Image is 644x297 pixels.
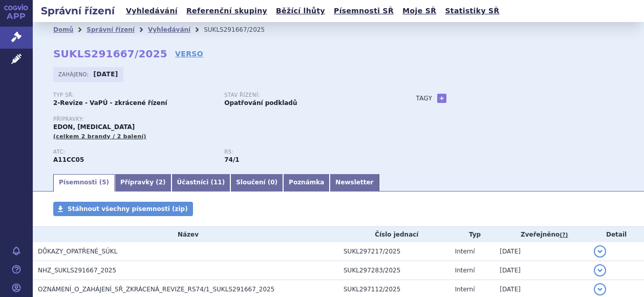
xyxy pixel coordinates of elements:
[442,4,502,18] a: Statistiky SŘ
[102,179,106,186] span: 5
[224,99,297,107] strong: Opatřování podkladů
[53,149,214,155] p: ATC:
[159,179,163,186] span: 2
[338,261,450,280] td: SUKL297283/2025
[331,4,397,18] a: Písemnosti SŘ
[33,227,338,242] th: Název
[38,248,117,255] span: DŮKAZY_OPATŘENÉ_SÚKL
[338,242,450,261] td: SUKL297217/2025
[450,227,495,242] th: Typ
[455,267,475,274] span: Interní
[224,92,385,98] p: Stav řízení:
[38,267,116,274] span: NHZ_SUKLS291667_2025
[148,26,190,33] a: Vyhledávání
[58,70,91,78] span: Zahájeno:
[230,174,283,192] a: Sloučení (0)
[283,174,330,192] a: Poznámka
[38,286,274,293] span: OZNÁMENÍ_O_ZAHÁJENÍ_SŘ_ZKRÁCENÁ_REVIZE_RS74/1_SUKLS291667_2025
[53,48,167,60] strong: SUKLS291667/2025
[33,4,123,18] h2: Správní řízení
[338,227,450,242] th: Číslo jednací
[495,261,589,280] td: [DATE]
[53,116,395,122] p: Přípravky:
[330,174,379,192] a: Newsletter
[589,227,644,242] th: Detail
[495,227,589,242] th: Zveřejněno
[204,22,278,37] li: SUKLS291667/2025
[94,71,118,78] strong: [DATE]
[53,174,115,192] a: Písemnosti (5)
[53,92,214,98] p: Typ SŘ:
[399,4,439,18] a: Moje SŘ
[175,49,203,59] a: VERSO
[560,231,568,239] abbr: (?)
[123,4,181,18] a: Vyhledávání
[455,286,475,293] span: Interní
[455,248,475,255] span: Interní
[594,245,606,258] button: detail
[68,205,188,213] span: Stáhnout všechny písemnosti (zip)
[224,156,239,163] strong: léčiva k terapii a profylaxi osteoporózy, vitamin D, p.o.
[594,283,606,295] button: detail
[273,4,328,18] a: Běžící lhůty
[171,174,231,192] a: Účastníci (11)
[53,99,167,107] strong: 2-Revize - VaPÚ - zkrácené řízení
[495,242,589,261] td: [DATE]
[213,179,222,186] span: 11
[270,179,274,186] span: 0
[437,94,446,103] a: +
[594,264,606,277] button: detail
[87,26,135,33] a: Správní řízení
[53,156,84,163] strong: CHOLEKALCIFEROL
[53,26,73,33] a: Domů
[53,133,146,140] span: (celkem 2 brandy / 2 balení)
[53,202,193,216] a: Stáhnout všechny písemnosti (zip)
[53,123,135,131] span: EDON, [MEDICAL_DATA]
[224,149,385,155] p: RS:
[183,4,270,18] a: Referenční skupiny
[115,174,171,192] a: Přípravky (2)
[416,92,432,104] h3: Tagy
